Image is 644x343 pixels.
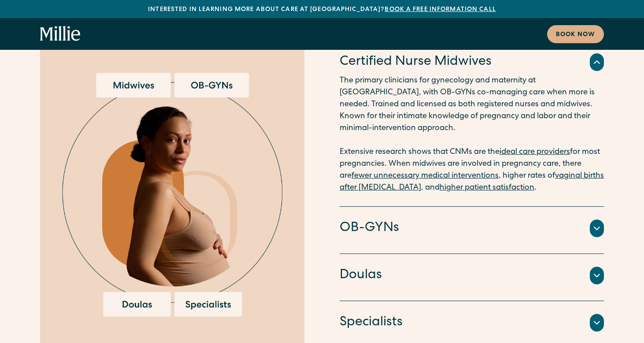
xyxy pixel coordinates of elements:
[385,7,496,13] a: Book a free information call
[500,148,570,156] a: ideal care providers
[40,26,81,42] a: home
[340,219,399,238] h4: OB-GYNs
[340,53,492,71] h4: Certified Nurse Midwives
[340,75,604,194] p: The primary clinicians for gynecology and maternity at [GEOGRAPHIC_DATA], with OB-GYNs co-managin...
[547,25,604,43] a: Book now
[340,313,403,332] h4: Specialists
[440,184,534,192] a: higher patient satisfaction
[352,172,499,180] a: fewer unnecessary medical interventions
[556,30,595,40] div: Book now
[340,266,382,285] h4: Doulas
[62,73,282,316] img: Pregnant woman surrounded by options for maternity care providers, including midwives, OB-GYNs, d...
